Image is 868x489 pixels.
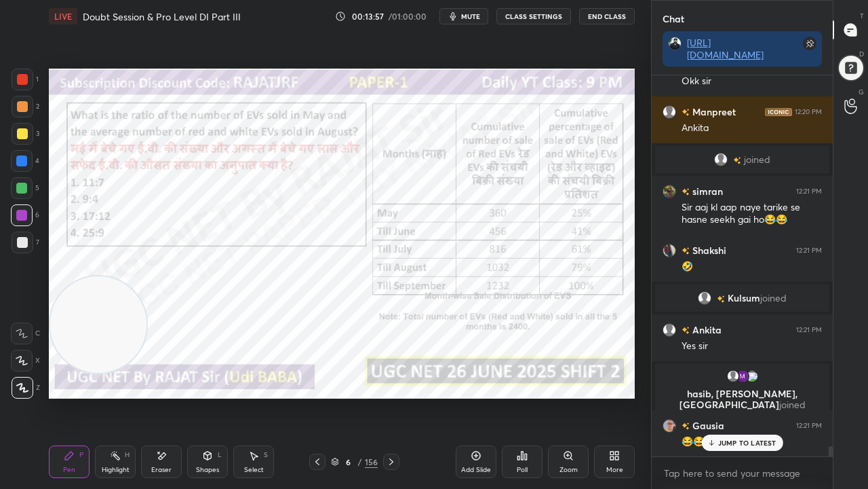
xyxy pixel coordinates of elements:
[102,467,130,473] div: Highlight
[663,323,676,337] img: default.png
[795,108,822,116] div: 12:20 PM
[682,340,822,353] div: Yes sir
[365,456,378,468] div: 156
[11,177,39,199] div: 5
[860,11,864,21] p: T
[682,75,822,88] div: Okk sir
[652,75,833,456] div: grid
[796,187,822,196] div: 12:21 PM
[682,109,690,116] img: no-rating-badge.077c3623.svg
[579,8,635,24] button: End Class
[682,422,690,430] img: no-rating-badge.077c3623.svg
[779,398,806,411] span: joined
[79,452,83,458] div: P
[264,452,268,458] div: S
[745,369,759,383] img: 3
[358,458,362,466] div: /
[559,467,578,473] div: Zoom
[12,123,39,145] div: 3
[796,422,822,430] div: 12:21 PM
[11,323,40,344] div: C
[682,327,690,334] img: no-rating-badge.077c3623.svg
[698,291,711,305] img: default.png
[690,418,724,433] h6: Gausia
[760,293,787,304] span: joined
[690,323,722,337] h6: Ankita
[663,105,676,119] img: default.png
[12,96,39,117] div: 2
[687,36,764,61] a: [URL][DOMAIN_NAME]
[11,350,40,372] div: X
[244,467,264,473] div: Select
[690,105,736,119] h6: Manpreet
[517,467,528,473] div: Poll
[796,247,822,255] div: 12:21 PM
[668,37,682,50] img: 9b1fab612e20440bb439e2fd48136936.jpg
[663,419,676,433] img: d9de4fbaaa17429c86f557d043f2a4f1.jpg
[796,326,822,334] div: 12:21 PM
[11,150,39,172] div: 4
[12,377,40,399] div: Z
[461,12,480,21] span: mute
[83,10,241,23] h4: Doubt Session & Pro Level DI Part III
[125,452,130,458] div: H
[744,154,770,165] span: joined
[682,188,690,196] img: no-rating-badge.077c3623.svg
[151,467,172,473] div: Eraser
[717,295,725,303] img: no-rating-badge.077c3623.svg
[663,388,821,410] p: hasib, [PERSON_NAME], [GEOGRAPHIC_DATA]
[11,204,39,226] div: 6
[196,467,219,473] div: Shapes
[682,247,690,255] img: no-rating-badge.077c3623.svg
[736,369,749,383] img: 2366fecd23a94ae1b556d85080cf2dec.jpg
[682,435,822,449] div: 😂😂😂
[49,8,77,24] div: LIVE
[496,8,571,24] button: CLASS SETTINGS
[690,184,723,198] h6: simran
[606,467,623,473] div: More
[12,232,39,253] div: 7
[718,439,776,447] p: JUMP TO LATEST
[439,8,488,24] button: mute
[726,369,740,383] img: default.png
[714,153,728,166] img: default.png
[63,467,75,473] div: Pen
[765,108,792,116] img: iconic-dark.1390631f.png
[682,201,822,227] div: Sir aaj kl aap naye tarike se hasne seekh gai ho😂😂
[859,49,864,59] p: D
[682,122,822,135] div: Ankita
[663,185,676,198] img: 7b14972de71c434bb82760da64202d65.jpg
[728,293,760,304] span: Kulsum
[461,467,491,473] div: Add Slide
[652,1,695,37] p: Chat
[682,260,822,274] div: 🤣
[690,243,726,257] h6: Shakshi
[663,244,676,257] img: 7cb90eac7d0e46d69c3473bb0d9f4488.jpg
[12,69,39,90] div: 1
[218,452,222,458] div: L
[859,87,864,97] p: G
[733,157,741,164] img: no-rating-badge.077c3623.svg
[342,458,355,466] div: 6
